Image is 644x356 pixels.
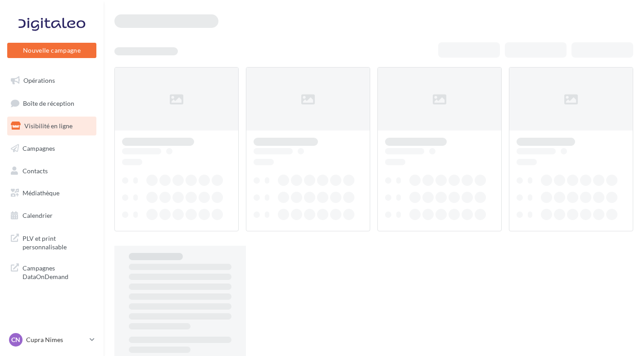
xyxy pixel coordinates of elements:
span: Médiathèque [23,189,59,197]
span: Opérations [23,77,55,84]
span: Calendrier [23,212,53,219]
a: Médiathèque [5,184,98,203]
a: Campagnes DataOnDemand [5,258,98,285]
span: CN [11,335,20,344]
a: Calendrier [5,206,98,225]
span: Boîte de réception [23,99,74,107]
a: Visibilité en ligne [5,117,98,135]
a: CN Cupra Nimes [7,331,96,348]
span: Contacts [23,167,48,174]
span: Visibilité en ligne [24,122,73,130]
button: Nouvelle campagne [7,43,96,58]
a: PLV et print personnalisable [5,229,98,255]
a: Contacts [5,162,98,180]
span: Campagnes [23,144,55,152]
a: Campagnes [5,139,98,158]
p: Cupra Nimes [26,335,86,344]
span: Campagnes DataOnDemand [23,262,93,281]
span: PLV et print personnalisable [23,232,93,252]
a: Opérations [5,71,98,90]
a: Boîte de réception [5,94,98,113]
